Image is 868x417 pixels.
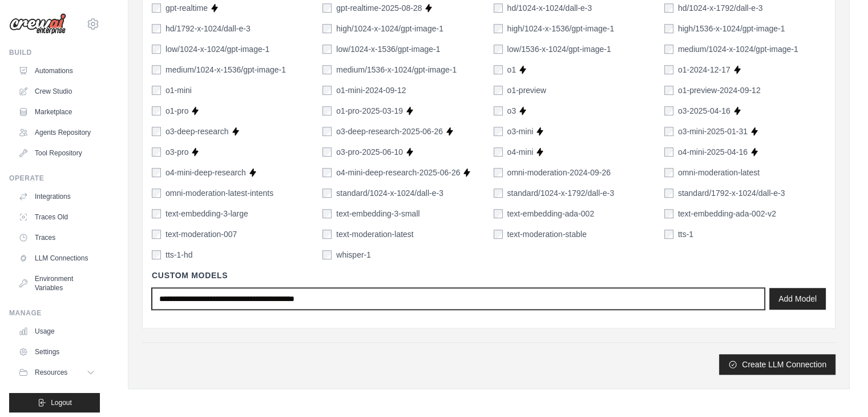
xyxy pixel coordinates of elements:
[14,249,100,267] a: LLM Connections
[494,147,503,157] input: o4-mini
[152,250,161,259] input: tts-1-hd
[664,127,673,136] input: o3-mini-2025-01-31
[322,24,332,33] input: high/1024-x-1024/gpt-image-1
[507,228,587,240] label: text-moderation-stable
[14,322,100,340] a: Usage
[152,65,161,74] input: medium/1024-x-1536/gpt-image-1
[322,127,332,136] input: o3-deep-research-2025-06-26
[165,85,192,96] label: o1-mini
[507,43,611,55] label: low/1536-x-1024/gpt-image-1
[336,23,443,34] label: high/1024-x-1024/gpt-image-1
[152,45,161,54] input: low/1024-x-1024/gpt-image-1
[678,43,798,55] label: medium/1024-x-1024/gpt-image-1
[322,86,332,95] input: o1-mini-2024-09-12
[336,208,419,219] label: text-embedding-3-small
[494,86,503,95] input: o1-preview
[494,230,503,239] input: text-moderation-stable
[152,230,161,239] input: text-moderation-007
[664,189,673,198] input: standard/1792-x-1024/dall-e-3
[165,64,286,75] label: medium/1024-x-1536/gpt-image-1
[165,249,192,260] label: tts-1-hd
[678,208,776,219] label: text-embedding-ada-002-v2
[9,174,100,183] div: Operate
[494,209,503,218] input: text-embedding-ada-002
[678,228,693,240] label: tts-1
[678,146,748,158] label: o4-mini-2025-04-16
[494,106,503,115] input: o3
[14,187,100,206] a: Integrations
[51,398,72,407] span: Logout
[507,208,595,219] label: text-embedding-ada-002
[664,230,673,239] input: tts-1
[152,127,161,136] input: o3-deep-research
[678,167,760,178] label: omni-moderation-latest
[165,23,251,34] label: hd/1792-x-1024/dall-e-3
[336,249,371,260] label: whisper-1
[719,354,835,375] button: Create LLM Connection
[494,45,503,54] input: low/1536-x-1024/gpt-image-1
[165,2,208,14] label: gpt-realtime
[664,65,673,74] input: o1-2024-12-17
[494,127,503,136] input: o3-mini
[507,2,592,14] label: hd/1024-x-1024/dall-e-3
[507,85,546,96] label: o1-preview
[678,105,730,117] label: o3-2025-04-16
[14,62,100,80] a: Automations
[336,146,403,158] label: o3-pro-2025-06-10
[322,3,332,13] input: gpt-realtime-2025-08-28
[678,64,730,75] label: o1-2024-12-17
[152,24,161,33] input: hd/1792-x-1024/dall-e-3
[336,126,443,137] label: o3-deep-research-2025-06-26
[322,65,332,74] input: medium/1536-x-1024/gpt-image-1
[165,228,237,240] label: text-moderation-007
[664,45,673,54] input: medium/1024-x-1024/gpt-image-1
[494,3,503,13] input: hd/1024-x-1024/dall-e-3
[165,43,269,55] label: low/1024-x-1024/gpt-image-1
[35,368,67,377] span: Resources
[507,167,611,178] label: omni-moderation-2024-09-26
[322,209,332,218] input: text-embedding-3-small
[322,147,332,157] input: o3-pro-2025-06-10
[14,103,100,121] a: Marketplace
[14,270,100,297] a: Environment Variables
[14,343,100,361] a: Settings
[322,250,332,259] input: whisper-1
[322,168,332,177] input: o4-mini-deep-research-2025-06-26
[14,208,100,226] a: Traces Old
[152,86,161,95] input: o1-mini
[165,208,248,219] label: text-embedding-3-large
[14,144,100,162] a: Tool Repository
[678,187,785,199] label: standard/1792-x-1024/dall-e-3
[165,105,188,117] label: o1-pro
[152,189,161,198] input: omni-moderation-latest-intents
[165,126,229,137] label: o3-deep-research
[9,393,100,412] button: Logout
[507,126,534,137] label: o3-mini
[507,146,534,158] label: o4-mini
[494,24,503,33] input: high/1024-x-1536/gpt-image-1
[9,48,100,57] div: Build
[664,106,673,115] input: o3-2025-04-16
[152,209,161,218] input: text-embedding-3-large
[165,146,188,158] label: o3-pro
[678,126,748,137] label: o3-mini-2025-01-31
[494,65,503,74] input: o1
[494,168,503,177] input: omni-moderation-2024-09-26
[152,270,826,281] h4: Custom Models
[322,189,332,198] input: standard/1024-x-1024/dall-e-3
[165,167,246,178] label: o4-mini-deep-research
[811,362,868,417] iframe: Chat Widget
[769,288,826,310] button: Add Model
[9,13,66,35] img: Logo
[336,2,422,14] label: gpt-realtime-2025-08-28
[152,3,161,13] input: gpt-realtime
[664,147,673,157] input: o4-mini-2025-04-16
[9,308,100,318] div: Manage
[664,24,673,33] input: high/1536-x-1024/gpt-image-1
[14,363,100,382] button: Resources
[165,187,273,199] label: omni-moderation-latest-intents
[152,106,161,115] input: o1-pro
[507,23,615,34] label: high/1024-x-1536/gpt-image-1
[678,2,763,14] label: hd/1024-x-1792/dall-e-3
